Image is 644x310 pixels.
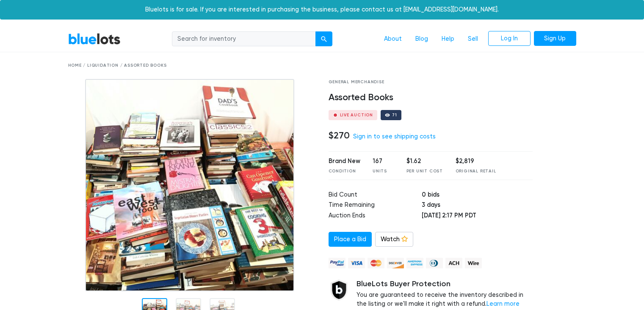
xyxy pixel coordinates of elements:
a: Sign in to see shipping costs [353,133,436,140]
div: $1.62 [406,157,443,166]
a: Blog [409,31,435,47]
img: diners_club-c48f30131b33b1bb0e5d0e2dbd43a8bea4cb12cb2961413e2f4250e06c020426.png [426,258,443,268]
a: Help [435,31,461,47]
td: 0 bids [422,190,533,201]
img: d23e8fa1-c8d1-4213-a69e-e2fd8f220454-1751486552.jpg [85,79,294,291]
h4: Assorted Books [329,92,533,103]
img: mastercard-42073d1d8d11d6635de4c079ffdb20a4f30a903dc55d1612383a1b395dd17f39.png [368,258,384,268]
img: ach-b7992fed28a4f97f893c574229be66187b9afb3f1a8d16a4691d3d3140a8ab00.png [445,258,462,268]
div: Units [373,168,394,175]
h4: $270 [329,130,350,141]
div: $2,819 [456,157,496,166]
img: visa-79caf175f036a155110d1892330093d4c38f53c55c9ec9e2c3a54a56571784bb.png [348,258,365,268]
td: Auction Ends [329,211,422,222]
h5: BlueLots Buyer Protection [357,279,533,289]
div: Brand New [329,157,360,166]
a: Watch [375,232,413,247]
a: BlueLots [68,33,121,45]
img: buyer_protection_shield-3b65640a83011c7d3ede35a8e5a80bfdfaa6a97447f0071c1475b91a4b0b3d01.png [329,279,350,301]
a: About [377,31,409,47]
td: 3 days [422,200,533,211]
img: wire-908396882fe19aaaffefbd8e17b12f2f29708bd78693273c0e28e3a24408487f.png [465,258,482,268]
img: discover-82be18ecfda2d062aad2762c1ca80e2d36a4073d45c9e0ffae68cd515fbd3d32.png [387,258,404,268]
div: 71 [392,113,397,117]
div: Condition [329,168,360,175]
input: Search for inventory [172,31,316,47]
a: Sell [461,31,485,47]
img: american_express-ae2a9f97a040b4b41f6397f7637041a5861d5f99d0716c09922aba4e24c8547d.png [406,258,423,268]
a: Learn more [486,300,520,307]
div: You are guaranteed to receive the inventory described in the listing or we'll make it right with ... [357,279,533,309]
td: Time Remaining [329,200,422,211]
div: Home / Liquidation / Assorted Books [68,62,576,69]
div: Live Auction [340,113,373,117]
div: Per Unit Cost [406,168,443,175]
a: Place a Bid [329,232,372,247]
div: 167 [373,157,394,166]
a: Log In [488,31,531,46]
div: Original Retail [456,168,496,175]
td: [DATE] 2:17 PM PDT [422,211,533,222]
img: paypal_credit-80455e56f6e1299e8d57f40c0dcee7b8cd4ae79b9eccbfc37e2480457ba36de9.png [329,258,345,268]
td: Bid Count [329,190,422,201]
div: General Merchandise [329,79,533,85]
a: Sign Up [534,31,576,46]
